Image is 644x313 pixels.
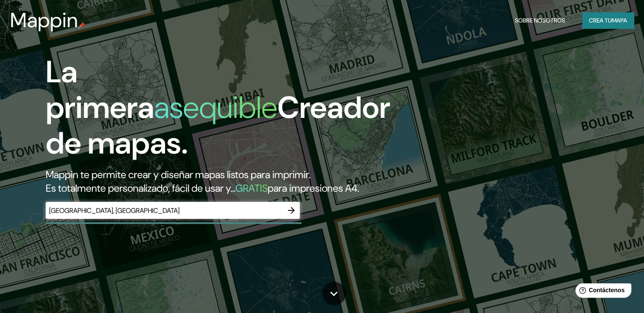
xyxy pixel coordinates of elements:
button: Crea tumapa [582,12,634,28]
font: Sobre nosotros [515,17,565,24]
iframe: Lanzador de widgets de ayuda [569,280,635,304]
font: asequible [154,88,277,127]
font: Crea tu [589,17,612,24]
input: Elige tu lugar favorito [46,206,283,215]
font: GRATIS [235,182,268,195]
font: Mappin te permite crear y diseñar mapas listos para imprimir. [46,168,310,181]
font: Es totalmente personalizado, fácil de usar y... [46,182,235,195]
button: Sobre nosotros [511,12,569,28]
font: La primera [46,52,154,127]
font: Creador de mapas. [46,88,390,163]
font: mapa [612,17,627,24]
font: Mappin [10,7,78,34]
font: para impresiones A4. [268,182,359,195]
img: pin de mapeo [78,22,85,29]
